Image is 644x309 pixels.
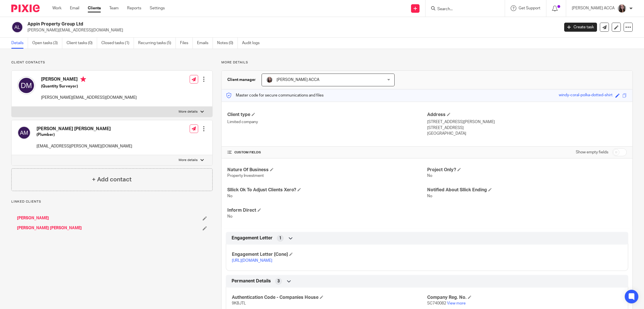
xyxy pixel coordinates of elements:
[227,150,427,155] h4: CUSTOM FIELDS
[17,76,35,95] img: svg%3E
[11,21,23,33] img: svg%3E
[232,295,427,301] h4: Authentication Code - Companies House
[227,187,427,193] h4: Sllick Ok To Adjust Clients Xero?
[427,194,432,198] span: No
[227,174,264,178] span: Property Investment
[232,235,273,241] span: Engagement Letter
[41,83,137,89] h5: (Quantity Surveyor)
[427,131,627,136] p: [GEOGRAPHIC_DATA]
[88,5,101,11] a: Clients
[226,93,324,98] p: Master code for secure communications and files
[11,60,213,65] p: Client contacts
[37,126,132,132] h4: [PERSON_NAME] [PERSON_NAME]
[227,214,232,218] span: No
[447,301,466,305] a: View more
[197,38,213,49] a: Emails
[80,76,86,82] i: Primary
[17,215,49,221] a: [PERSON_NAME]
[32,38,62,49] a: Open tasks (3)
[227,112,427,118] h4: Client type
[232,278,271,284] span: Permanent Details
[37,143,132,149] p: [EMAIL_ADDRESS][PERSON_NAME][DOMAIN_NAME]
[232,259,272,263] a: [URL][DOMAIN_NAME]
[41,95,137,100] p: [PERSON_NAME][EMAIL_ADDRESS][DOMAIN_NAME]
[559,92,613,99] div: windy-coral-polka-dotted-shirt
[17,126,31,140] img: svg%3E
[572,5,615,11] p: [PERSON_NAME] ACCA
[427,187,627,193] h4: Notified About Sllick Ending
[266,76,273,83] img: Nicole%202023.jpg
[576,149,608,155] label: Show empty fields
[427,301,446,305] span: SC740082
[227,167,427,173] h4: Nature Of Business
[227,119,427,125] p: Limited company
[11,5,40,12] img: Pixie
[217,38,238,49] a: Notes (0)
[127,5,141,11] a: Reports
[17,225,82,231] a: [PERSON_NAME] [PERSON_NAME]
[11,38,28,49] a: Details
[70,5,79,11] a: Email
[179,158,198,162] p: More details
[427,112,627,118] h4: Address
[564,23,597,32] a: Create task
[617,4,626,13] img: Nicole%202023.jpg
[180,38,193,49] a: Files
[227,207,427,213] h4: Inform Direct
[41,76,137,83] h4: [PERSON_NAME]
[277,278,280,284] span: 3
[427,119,627,125] p: [STREET_ADDRESS][PERSON_NAME]
[27,27,556,33] p: [PERSON_NAME][EMAIL_ADDRESS][DOMAIN_NAME]
[279,235,281,241] span: 1
[150,5,165,11] a: Settings
[232,252,427,257] h4: Engagement Letter [Cone]
[138,38,176,49] a: Recurring tasks (5)
[37,132,132,138] h5: (Plumber)
[427,125,627,131] p: [STREET_ADDRESS]
[227,194,232,198] span: No
[109,5,119,11] a: Team
[11,199,213,204] p: Linked clients
[27,21,450,27] h2: Appin Property Group Ltd
[179,110,198,114] p: More details
[227,77,256,83] h3: Client manager
[437,7,488,12] input: Search
[427,167,627,173] h4: Project Only?
[277,78,319,82] span: [PERSON_NAME] ACCA
[67,38,97,49] a: Client tasks (0)
[221,60,633,65] p: More details
[242,38,264,49] a: Audit logs
[232,301,246,305] span: 9KBJTL
[427,295,622,301] h4: Company Reg. No.
[52,5,61,11] a: Work
[427,174,432,178] span: No
[101,38,134,49] a: Closed tasks (1)
[519,6,540,10] span: Get Support
[92,175,132,184] h4: + Add contact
